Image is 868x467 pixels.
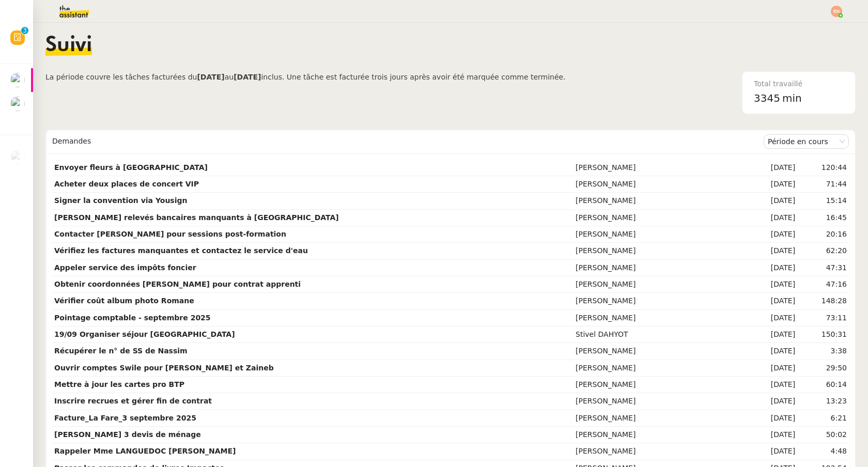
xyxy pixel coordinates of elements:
td: [PERSON_NAME] [574,260,748,276]
img: svg [831,6,842,17]
td: [DATE] [748,310,797,326]
strong: Vérifier coût album photo Romane [54,297,194,305]
span: 3345 [754,92,780,104]
img: users%2Ff7AvM1H5WROKDkFYQNHz8zv46LV2%2Favatar%2Ffa026806-15e4-4312-a94b-3cc825a940eb [10,97,25,111]
td: 50:02 [797,427,849,443]
td: 62:20 [797,243,849,259]
strong: Rappeler Mme LANGUEDOC [PERSON_NAME] [54,447,236,455]
div: Demandes [52,131,764,152]
strong: Facture_La Fare_3 septembre 2025 [54,414,196,422]
td: 150:31 [797,326,849,343]
strong: Mettre à jour les cartes pro BTP [54,380,184,388]
td: 120:44 [797,160,849,176]
td: [PERSON_NAME] [574,343,748,360]
strong: Obtenir coordonnées [PERSON_NAME] pour contrat apprenti [54,280,301,288]
td: [PERSON_NAME] [574,410,748,427]
td: 3:38 [797,343,849,360]
strong: [PERSON_NAME] 3 devis de ménage [54,430,201,439]
td: 47:16 [797,276,849,293]
td: 20:16 [797,226,849,243]
td: [DATE] [748,443,797,460]
strong: Vérifiez les factures manquantes et contactez le service d'eau [54,246,308,255]
td: [DATE] [748,243,797,259]
strong: 19/09 Organiser séjour [GEOGRAPHIC_DATA] [54,330,235,338]
td: [DATE] [748,210,797,226]
td: [PERSON_NAME] [574,293,748,309]
p: 3 [23,27,27,36]
td: [PERSON_NAME] [574,393,748,410]
td: [DATE] [748,326,797,343]
td: 4:48 [797,443,849,460]
td: [PERSON_NAME] [574,210,748,226]
strong: Contacter [PERSON_NAME] pour sessions post-formation [54,230,286,238]
td: [PERSON_NAME] [574,443,748,460]
td: 13:23 [797,393,849,410]
td: [DATE] [748,293,797,309]
td: [DATE] [748,360,797,377]
td: [DATE] [748,176,797,193]
td: [PERSON_NAME] [574,310,748,326]
td: [DATE] [748,393,797,410]
td: [DATE] [748,427,797,443]
strong: [PERSON_NAME] relevés bancaires manquants à [GEOGRAPHIC_DATA] [54,213,339,222]
td: [PERSON_NAME] [574,176,748,193]
td: [DATE] [748,193,797,209]
td: [PERSON_NAME] [574,193,748,209]
td: [PERSON_NAME] [574,160,748,176]
td: [DATE] [748,260,797,276]
span: min [782,90,802,107]
td: 15:14 [797,193,849,209]
strong: Envoyer fleurs à [GEOGRAPHIC_DATA] [54,163,208,172]
td: 6:21 [797,410,849,427]
td: [DATE] [748,226,797,243]
td: 71:44 [797,176,849,193]
nz-badge-sup: 3 [21,27,28,34]
td: [PERSON_NAME] [574,243,748,259]
strong: Pointage comptable - septembre 2025 [54,314,211,322]
td: 73:11 [797,310,849,326]
b: [DATE] [197,73,224,81]
td: [DATE] [748,377,797,393]
strong: Ouvrir comptes Swile pour [PERSON_NAME] et Zaineb [54,364,274,372]
img: users%2F0v3yA2ZOZBYwPN7V38GNVTYjOQj1%2Favatar%2Fa58eb41e-cbb7-4128-9131-87038ae72dcb [10,73,25,87]
td: 29:50 [797,360,849,377]
span: au [225,73,234,81]
td: 47:31 [797,260,849,276]
td: [DATE] [748,410,797,427]
span: inclus. Une tâche est facturée trois jours après avoir été marquée comme terminée. [261,73,565,81]
strong: Récupérer le n° de SS de Nassim [54,347,188,355]
strong: Appeler service des impôts foncier [54,263,196,272]
td: 60:14 [797,377,849,393]
td: [DATE] [748,160,797,176]
td: 148:28 [797,293,849,309]
td: [DATE] [748,276,797,293]
td: [PERSON_NAME] [574,226,748,243]
td: 16:45 [797,210,849,226]
span: Suivi [45,35,92,56]
td: [PERSON_NAME] [574,276,748,293]
strong: Inscrire recrues et gérer fin de contrat [54,397,212,405]
img: users%2F0v3yA2ZOZBYwPN7V38GNVTYjOQj1%2Favatar%2Fa58eb41e-cbb7-4128-9131-87038ae72dcb [10,150,25,165]
strong: Acheter deux places de concert VIP [54,180,199,188]
td: [DATE] [748,343,797,360]
span: La période couvre les tâches facturées du [45,73,197,81]
div: Total travaillé [754,78,844,90]
td: [PERSON_NAME] [574,427,748,443]
td: [PERSON_NAME] [574,360,748,377]
td: [PERSON_NAME] [574,377,748,393]
td: Stivel DAHYOT [574,326,748,343]
b: [DATE] [234,73,261,81]
strong: Signer la convention via Yousign [54,196,188,205]
nz-select-item: Période en cours [768,135,845,148]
